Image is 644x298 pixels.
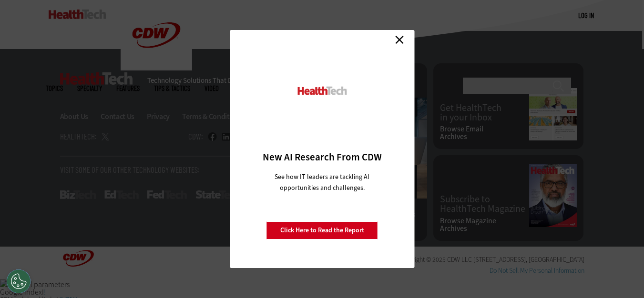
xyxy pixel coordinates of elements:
a: Close [392,32,407,47]
div: Cookies Settings [7,269,31,293]
a: Click Here to Read the Report [266,221,378,239]
p: See how IT leaders are tackling AI opportunities and challenges. [263,171,381,193]
h3: New AI Research From CDW [246,150,398,164]
button: Open Preferences [7,269,31,293]
img: HealthTech_0.png [296,86,348,96]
